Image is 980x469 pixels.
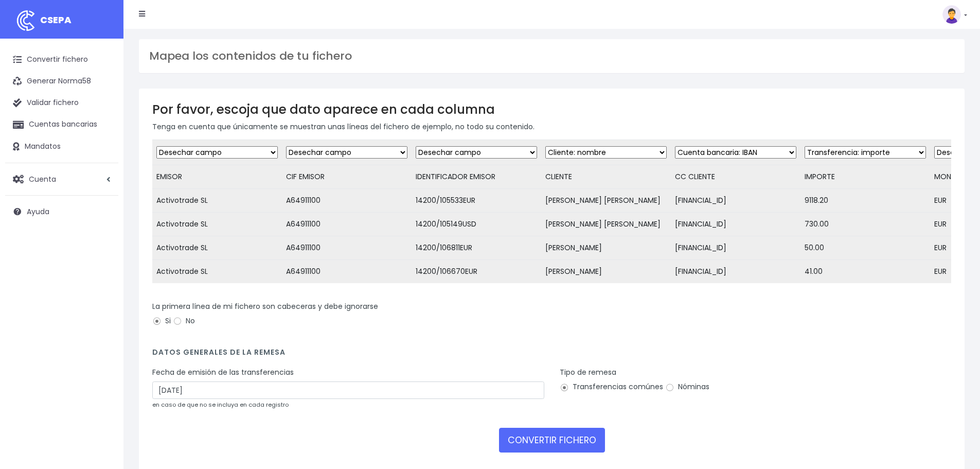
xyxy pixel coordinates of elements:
a: Cuentas bancarias [5,114,118,135]
td: Activotrade SL [152,189,282,213]
label: Transferencias comúnes [560,381,663,392]
td: 14200/106811EUR [412,236,541,260]
td: A64911100 [282,189,412,213]
label: Fecha de emisión de las transferencias [152,367,294,378]
td: A64911100 [282,213,412,236]
span: CSEPA [40,13,72,26]
td: Activotrade SL [152,236,282,260]
td: [PERSON_NAME] [541,236,671,260]
td: 730.00 [800,213,930,236]
td: CLIENTE [541,165,671,189]
label: Nóminas [665,381,709,392]
a: Mandatos [5,136,118,158]
td: CIF EMISOR [282,165,412,189]
label: Tipo de remesa [560,367,616,378]
td: 9118.20 [800,189,930,213]
td: 14200/106670EUR [412,260,541,284]
a: Cuenta [5,168,118,190]
td: [FINANCIAL_ID] [671,260,800,284]
img: logo [13,8,39,33]
td: A64911100 [282,236,412,260]
a: Generar Norma58 [5,71,118,92]
label: Si [152,316,171,326]
td: 50.00 [800,236,930,260]
td: Activotrade SL [152,260,282,284]
h3: Por favor, escoja que dato aparece en cada columna [152,102,951,117]
p: Tenga en cuenta que únicamente se muestran unas líneas del fichero de ejemplo, no todo su contenido. [152,121,951,132]
td: 41.00 [800,260,930,284]
a: Validar fichero [5,92,118,114]
td: [FINANCIAL_ID] [671,213,800,236]
td: [PERSON_NAME] [PERSON_NAME] [541,189,671,213]
td: CC CLIENTE [671,165,800,189]
button: CONVERTIR FICHERO [499,428,605,453]
h3: Mapea los contenidos de tu fichero [149,49,954,63]
label: La primera línea de mi fichero son cabeceras y debe ignorarse [152,301,378,312]
span: Ayuda [27,206,49,217]
td: [PERSON_NAME] [PERSON_NAME] [541,213,671,236]
label: No [173,316,195,326]
h4: Datos generales de la remesa [152,348,951,362]
a: Ayuda [5,201,118,222]
img: profile [942,5,961,24]
small: en caso de que no se incluya en cada registro [152,401,289,409]
td: IMPORTE [800,165,930,189]
td: IDENTIFICADOR EMISOR [412,165,541,189]
span: Cuenta [29,173,56,184]
a: Convertir fichero [5,49,118,71]
td: A64911100 [282,260,412,284]
td: 14200/105533EUR [412,189,541,213]
td: [FINANCIAL_ID] [671,189,800,213]
td: [PERSON_NAME] [541,260,671,284]
td: 14200/105149USD [412,213,541,236]
td: Activotrade SL [152,213,282,236]
td: EMISOR [152,165,282,189]
td: [FINANCIAL_ID] [671,236,800,260]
